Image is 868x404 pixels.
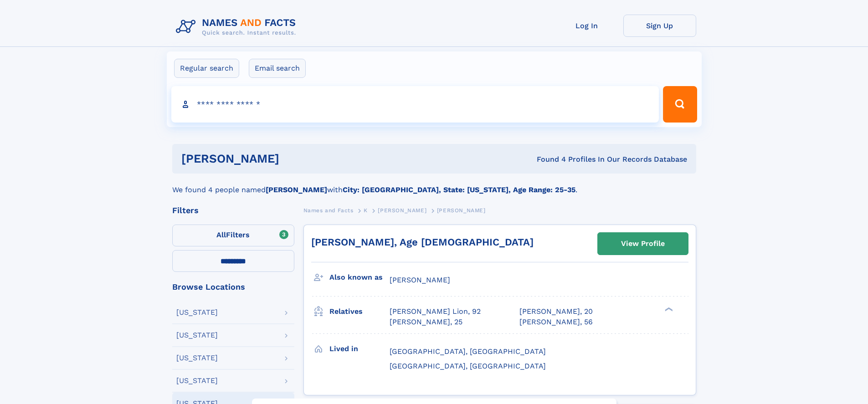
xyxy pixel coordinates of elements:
[176,309,218,316] div: [US_STATE]
[176,354,218,362] div: [US_STATE]
[249,59,306,78] label: Email search
[176,332,218,339] div: [US_STATE]
[364,207,368,214] span: K
[216,230,226,239] span: All
[172,206,294,215] div: Filters
[311,236,534,248] a: [PERSON_NAME], Age [DEMOGRAPHIC_DATA]
[364,205,368,216] a: K
[519,317,593,327] a: [PERSON_NAME], 56
[174,59,239,78] label: Regular search
[329,304,390,319] h3: Relatives
[390,347,546,356] span: [GEOGRAPHIC_DATA], [GEOGRAPHIC_DATA]
[550,15,623,37] a: Log In
[663,86,697,123] button: Search Button
[519,307,593,317] a: [PERSON_NAME], 20
[329,341,390,357] h3: Lived in
[176,377,218,384] div: [US_STATE]
[329,270,390,285] h3: Also known as
[343,185,575,194] b: City: [GEOGRAPHIC_DATA], State: [US_STATE], Age Range: 25-35
[408,154,687,164] div: Found 4 Profiles In Our Records Database
[390,362,546,370] span: [GEOGRAPHIC_DATA], [GEOGRAPHIC_DATA]
[437,207,486,214] span: [PERSON_NAME]
[172,225,294,246] label: Filters
[621,233,665,254] div: View Profile
[378,205,426,216] a: [PERSON_NAME]
[598,233,688,255] a: View Profile
[390,307,481,317] a: [PERSON_NAME] Lion, 92
[172,174,696,195] div: We found 4 people named with .
[171,86,659,123] input: search input
[663,307,673,312] div: ❯
[390,317,462,327] a: [PERSON_NAME], 25
[303,205,354,216] a: Names and Facts
[390,276,450,284] span: [PERSON_NAME]
[266,185,327,194] b: [PERSON_NAME]
[172,15,303,39] img: Logo Names and Facts
[378,207,426,214] span: [PERSON_NAME]
[172,283,294,291] div: Browse Locations
[181,153,408,164] h1: [PERSON_NAME]
[623,15,696,37] a: Sign Up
